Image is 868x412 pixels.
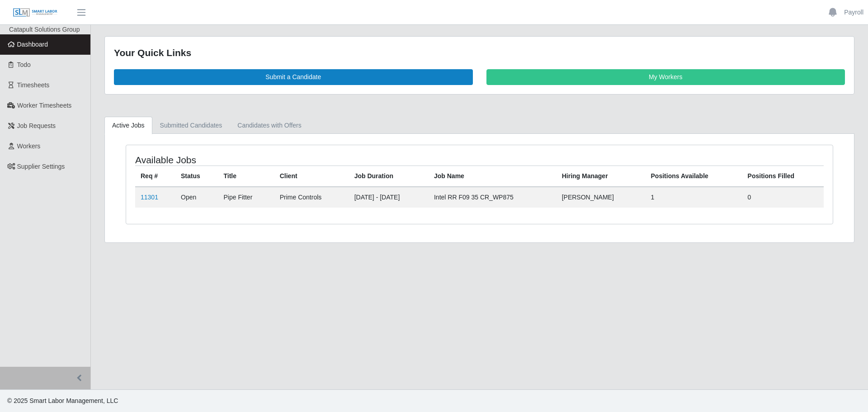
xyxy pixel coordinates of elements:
[218,187,274,208] td: Pipe Fitter
[135,154,414,166] h4: Available Jobs
[104,117,152,134] a: Active Jobs
[274,187,349,208] td: Prime Controls
[429,187,557,208] td: Intel RR F09 35 CR_WP875
[17,61,31,68] span: Todo
[349,187,429,208] td: [DATE] - [DATE]
[844,8,863,17] a: Payroll
[218,166,274,187] th: Title
[429,166,557,187] th: Job Name
[646,187,742,208] td: 1
[742,166,824,187] th: Positions Filled
[152,117,230,134] a: Submitted Candidates
[17,102,71,109] span: Worker Timesheets
[349,166,429,187] th: Job Duration
[175,187,218,208] td: Open
[9,26,80,33] span: Catapult Solutions Group
[17,142,41,150] span: Workers
[114,46,845,60] div: Your Quick Links
[175,166,218,187] th: Status
[17,81,50,89] span: Timesheets
[17,41,48,48] span: Dashboard
[7,397,118,404] span: © 2025 Smart Labor Management, LLC
[114,69,473,85] a: Submit a Candidate
[135,166,175,187] th: Req #
[486,69,845,85] a: My Workers
[141,194,158,201] a: 11301
[230,117,309,134] a: Candidates with Offers
[557,166,646,187] th: Hiring Manager
[17,163,65,170] span: Supplier Settings
[557,187,646,208] td: [PERSON_NAME]
[274,166,349,187] th: Client
[17,122,56,129] span: Job Requests
[13,8,58,18] img: SLM Logo
[742,187,824,208] td: 0
[646,166,742,187] th: Positions Available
